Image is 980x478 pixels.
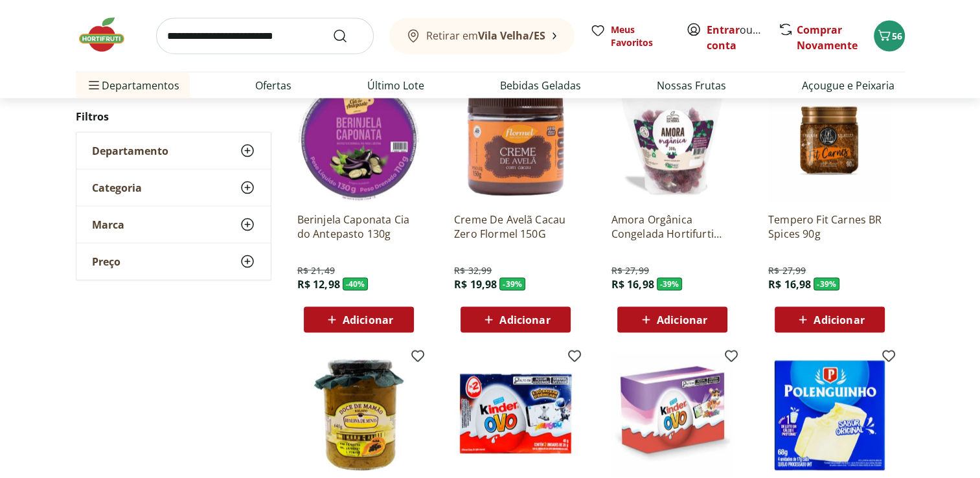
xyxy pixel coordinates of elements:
span: 56 [892,30,902,42]
a: Comprar Novamente [797,23,858,52]
a: Açougue e Peixaria [802,78,895,93]
span: Departamentos [86,70,179,101]
a: Ofertas [255,78,291,93]
span: R$ 27,99 [611,264,648,277]
a: Creme De Avelã Cacau Zero Flormel 150G [454,212,577,241]
button: Marca [76,207,271,243]
span: - 39 % [499,278,525,291]
span: R$ 21,49 [297,264,335,277]
span: Categoria [92,181,142,194]
button: Retirar emVila Velha/ES [389,18,575,54]
a: Amora Orgânica Congelada Hortifurti Natural da Terra 300g [611,212,734,241]
button: Submit Search [332,28,363,44]
span: ou [707,22,764,53]
img: Amora Orgânica Congelada Hortifurti Natural da Terra 300g [611,79,734,202]
img: Hortifruti [76,16,141,54]
span: Adicionar [343,315,393,325]
img: QJO POLENGUINHO PROCES 68G TRAD [768,354,891,477]
span: Preço [92,255,120,268]
a: Meus Favoritos [590,23,670,49]
input: search [156,18,374,54]
span: R$ 16,98 [768,277,811,291]
span: - 40 % [343,278,369,291]
a: Último Lote [367,78,424,93]
img: Tempero Fit Carnes BR Spices 90g [768,79,891,202]
a: Criar conta [707,23,778,52]
span: Adicionar [814,315,864,325]
span: Marca [92,218,124,231]
button: Adicionar [775,307,885,333]
img: DOCE DE MAMAO RALADO RES DE MINAS 640G [297,354,420,477]
img: Chocolate Kinder Ovo Meninas 40G [611,354,734,477]
span: Retirar em [426,30,545,41]
button: Adicionar [304,307,414,333]
span: R$ 12,98 [297,277,340,291]
button: Adicionar [461,307,571,333]
b: Vila Velha/ES [478,28,545,43]
span: - 39 % [657,278,683,291]
a: Tempero Fit Carnes BR Spices 90g [768,212,891,241]
span: R$ 16,98 [611,277,654,291]
span: R$ 19,98 [454,277,497,291]
button: Adicionar [617,307,727,333]
h2: Filtros [76,104,271,130]
a: Entrar [707,23,740,37]
span: Departamento [92,144,168,157]
span: Adicionar [657,315,707,325]
span: R$ 27,99 [768,264,806,277]
a: Berinjela Caponata Cia do Antepasto 130g [297,212,420,241]
button: Preço [76,244,271,280]
a: Nossas Frutas [657,78,726,93]
a: Bebidas Geladas [500,78,581,93]
span: Meus Favoritos [611,23,670,49]
span: - 39 % [814,278,839,291]
img: Creme De Avelã Cacau Zero Flormel 150G [454,79,577,202]
span: R$ 32,99 [454,264,492,277]
img: Berinjela Caponata Cia do Antepasto 130g [297,79,420,202]
img: Chocolate Kinder Ovo Meninos 40G [454,354,577,477]
button: Menu [86,70,102,101]
button: Categoria [76,170,271,206]
button: Departamento [76,133,271,169]
button: Carrinho [874,21,905,52]
span: Adicionar [499,315,550,325]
